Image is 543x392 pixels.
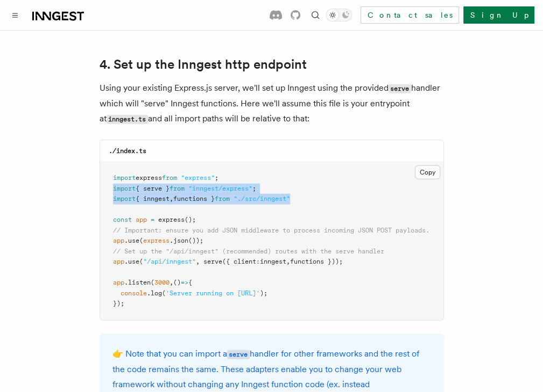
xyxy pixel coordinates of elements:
span: express [136,174,162,182]
span: express [143,237,170,244]
span: "express" [181,174,215,182]
a: Sign Up [463,6,534,24]
span: // Set up the "/api/inngest" (recommended) routes with the serve handler [113,248,384,255]
code: ./index.ts [109,147,146,155]
span: .use [124,237,139,244]
span: functions } [173,195,215,202]
span: import [113,174,136,182]
span: .use [124,258,139,265]
span: ; [215,174,218,182]
span: () [173,279,181,286]
button: Find something... [309,9,322,21]
span: 3000 [154,279,170,286]
span: app [136,216,147,223]
span: ; [252,185,256,192]
span: import [113,195,136,202]
span: { [188,279,192,286]
span: .log [147,289,162,297]
span: app [113,279,124,286]
span: .listen [124,279,151,286]
span: express [158,216,185,223]
span: => [181,279,188,286]
span: { serve } [136,185,170,192]
span: inngest [260,258,286,265]
span: app [113,237,124,244]
button: Toggle dark mode [326,9,352,21]
span: functions })); [290,258,343,265]
span: ); [260,289,267,297]
span: "/api/inngest" [143,258,196,265]
span: .json [170,237,188,244]
span: ( [162,289,166,297]
span: , [170,279,173,286]
span: , [196,258,200,265]
code: inngest.ts [107,115,148,124]
span: ( [151,279,154,286]
a: 4. Set up the Inngest http endpoint [100,57,307,72]
span: = [151,216,154,223]
span: : [256,258,260,265]
a: Contact sales [361,6,459,24]
span: { inngest [136,195,170,202]
span: console [121,289,147,297]
span: ( [139,258,143,265]
span: from [215,195,230,202]
span: // Important: ensure you add JSON middleware to process incoming JSON POST payloads. [113,227,429,234]
span: ({ client [222,258,256,265]
span: 'Server running on [URL]' [166,289,260,297]
span: serve [203,258,222,265]
span: , [286,258,290,265]
button: Toggle navigation [9,9,22,21]
span: import [113,185,136,192]
span: , [170,195,173,202]
code: serve [227,350,250,359]
p: Using your existing Express.js server, we'll set up Inngest using the provided handler which will... [100,81,444,127]
span: ( [139,237,143,244]
span: ()); [188,237,203,244]
span: "inngest/express" [188,185,252,192]
span: const [113,216,132,223]
span: "./src/inngest" [234,195,290,202]
span: from [170,185,185,192]
button: Copy [415,165,440,179]
span: from [162,174,177,182]
span: }); [113,300,124,307]
span: (); [185,216,196,223]
span: app [113,258,124,265]
a: serve [227,349,250,359]
code: serve [389,84,411,93]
